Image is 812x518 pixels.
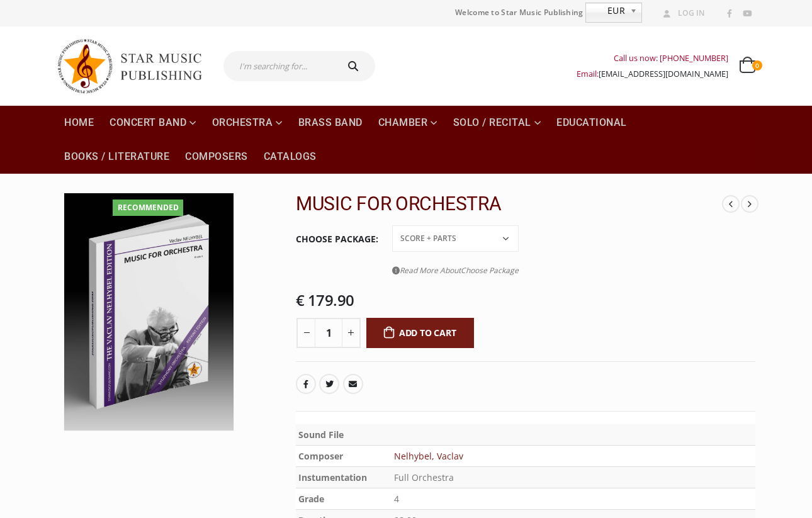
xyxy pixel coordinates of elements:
[102,106,204,140] a: Concert Band
[366,318,474,348] button: Add to cart
[296,290,305,310] span: €
[392,488,755,510] td: 4
[223,51,335,81] input: I'm searching for...
[461,265,519,276] span: Choose Package
[298,429,344,441] b: Sound File
[394,450,463,462] a: Nelhybel, Vaclav
[113,200,183,216] div: Recommended
[205,106,290,140] a: Orchestra
[342,318,361,348] button: +
[586,3,625,18] span: EUR
[296,226,378,252] label: Choose Package
[739,6,755,22] a: Youtube
[178,140,256,174] a: Composers
[335,51,375,81] button: Search
[298,471,367,483] b: Instumentation
[446,106,549,140] a: Solo / Recital
[752,60,762,70] span: 0
[319,374,339,394] a: Twitter
[577,66,728,82] div: Email:
[315,318,342,348] input: Product quantity
[256,140,324,174] a: Catalogs
[599,69,728,79] a: [EMAIL_ADDRESS][DOMAIN_NAME]
[392,262,519,278] a: Read More AboutChoose Package
[296,193,723,215] h2: MUSIC FOR ORCHESTRA
[57,140,177,174] a: Books / Literature
[392,467,755,488] td: Full Orchestra
[296,290,354,310] bdi: 179.90
[549,106,634,140] a: Educational
[721,6,738,22] a: Facebook
[658,5,705,21] a: Log In
[298,493,324,505] b: Grade
[343,374,363,394] a: Email
[298,450,343,462] b: Composer
[577,50,728,66] div: Call us now: [PHONE_NUMBER]
[296,318,315,348] button: -
[296,374,316,394] a: Facebook
[371,106,445,140] a: Chamber
[291,106,370,140] a: Brass Band
[455,3,584,22] span: Welcome to Star Music Publishing
[57,33,214,99] img: Star Music Publishing
[57,106,101,140] a: Home
[64,193,234,431] img: 0114-SMP-20-0114 3D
